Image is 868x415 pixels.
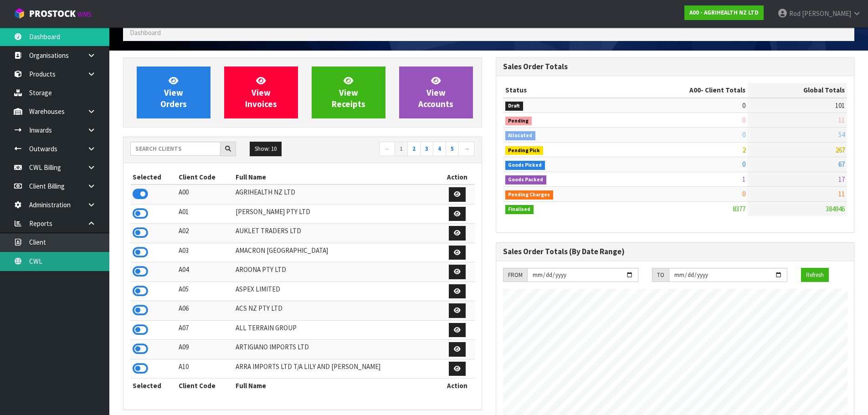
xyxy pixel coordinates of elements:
[838,130,845,139] span: 54
[233,262,440,282] td: AROONA PTY LTD
[312,67,385,118] a: ViewReceipts
[689,86,701,94] span: A00
[742,130,745,139] span: 0
[399,67,473,118] a: ViewAccounts
[742,145,745,154] span: 2
[176,359,234,379] td: A10
[176,340,234,359] td: A09
[14,8,25,19] img: cube-alt.png
[505,161,545,170] span: Goods Picked
[233,282,440,301] td: ASPEX LIMITED
[160,75,187,109] span: View Orders
[233,340,440,359] td: ARTIGIANO IMPORTS LTD
[505,117,532,126] span: Pending
[505,102,524,111] span: Draft
[503,247,847,256] h3: Sales Order Totals (By Date Range)
[130,28,161,37] span: Dashboard
[789,9,801,18] span: Rod
[176,262,234,282] td: A04
[503,62,847,71] h3: Sales Order Totals
[309,142,475,158] nav: Page navigation
[440,170,475,184] th: Action
[233,170,440,184] th: Full Name
[838,190,845,198] span: 11
[29,8,76,20] span: ProStock
[742,175,745,184] span: 1
[505,131,536,140] span: Allocated
[130,379,176,393] th: Selected
[742,160,745,169] span: 0
[826,205,845,213] span: 384946
[652,268,669,282] div: TO
[176,379,234,393] th: Client Code
[838,175,845,184] span: 17
[503,268,527,282] div: FROM
[250,142,282,156] button: Show: 10
[176,224,234,243] td: A02
[176,320,234,340] td: A07
[689,9,759,16] strong: A00 - AGRIHEALTH NZ LTD
[505,146,544,155] span: Pending Pick
[433,142,446,156] a: 4
[233,204,440,224] td: [PERSON_NAME] PTY LTD
[224,67,298,118] a: ViewInvoices
[505,175,547,184] span: Goods Packed
[418,75,453,109] span: View Accounts
[446,142,459,156] a: 5
[176,282,234,301] td: A05
[838,116,845,124] span: 11
[835,145,845,154] span: 267
[233,243,440,262] td: AMACRON [GEOGRAPHIC_DATA]
[505,190,554,200] span: Pending Charges
[801,268,829,282] button: Refresh
[420,142,433,156] a: 3
[233,184,440,204] td: AGRIHEALTH NZ LTD
[742,101,745,110] span: 0
[233,379,440,393] th: Full Name
[176,243,234,262] td: A03
[503,83,617,97] th: Status
[245,75,277,109] span: View Invoices
[332,75,365,109] span: View Receipts
[77,10,92,19] small: WMS
[130,170,176,184] th: Selected
[440,379,475,393] th: Action
[616,83,748,97] th: - Client Totals
[233,301,440,321] td: ACS NZ PTY LTD
[742,190,745,198] span: 0
[233,320,440,340] td: ALL TERRAIN GROUP
[137,67,211,118] a: ViewOrders
[684,5,764,20] a: A00 - AGRIHEALTH NZ LTD
[379,142,395,156] a: ←
[176,184,234,204] td: A00
[733,205,745,213] span: 8377
[407,142,421,156] a: 2
[130,142,221,156] input: Search clients
[505,205,534,214] span: Finalised
[458,142,474,156] a: →
[742,116,745,124] span: 0
[233,359,440,379] td: ARRA IMPORTS LTD T/A LILY AND [PERSON_NAME]
[176,301,234,321] td: A06
[176,204,234,224] td: A01
[835,101,845,110] span: 101
[176,170,234,184] th: Client Code
[838,160,845,169] span: 67
[233,224,440,243] td: AUKLET TRADERS LTD
[395,142,408,156] a: 1
[748,83,847,97] th: Global Totals
[802,9,851,18] span: [PERSON_NAME]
